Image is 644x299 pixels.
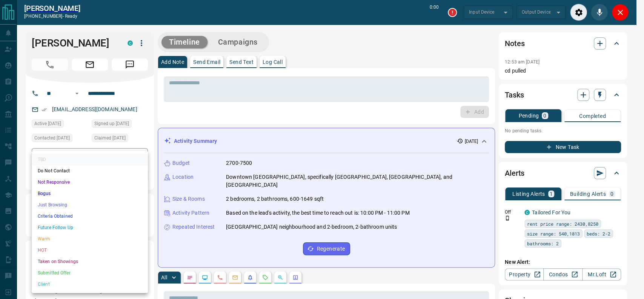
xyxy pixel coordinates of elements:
li: Taken on Showings [32,256,148,267]
li: Just Browsing [32,199,148,211]
li: Bogus [32,188,148,199]
li: Warm [32,233,148,245]
li: Submitted Offer [32,267,148,279]
li: Client [32,279,148,290]
li: Do Not Contact [32,165,148,177]
li: Future Follow Up [32,222,148,233]
li: Not Responsive [32,177,148,188]
li: HOT [32,245,148,256]
li: Criteria Obtained [32,211,148,222]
